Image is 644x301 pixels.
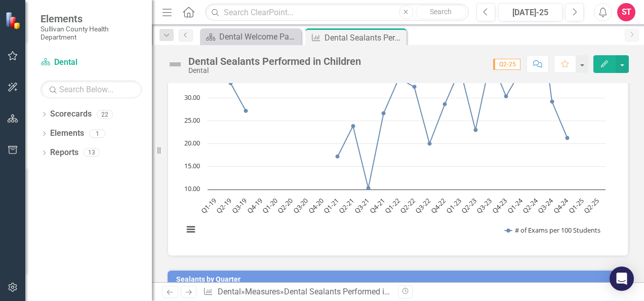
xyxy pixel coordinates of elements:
text: Q3-22 [414,196,432,215]
a: Measures [245,287,280,296]
div: 1 [89,129,105,138]
path: Q2-21, 23.88520971. # of Exams per 100 Students . [351,124,355,128]
text: Q3-19 [230,196,249,215]
a: Elements [50,128,84,139]
path: Q4-23, 30.39414872. # of Exams per 100 Students . [504,94,508,98]
div: Dental [188,67,361,74]
text: Q1-21 [321,196,340,215]
text: Q1-19 [199,196,218,215]
text: Q1-25 [567,196,585,215]
button: [DATE]-25 [498,3,562,21]
text: Q4-24 [551,196,571,215]
button: Show # of Exams per 100 Students [505,225,601,235]
text: Q2-25 [582,196,600,215]
text: Q2-19 [215,196,233,215]
text: Q4-19 [245,196,264,215]
path: Q4-22, 28.67487328. # of Exams per 100 Students . [443,102,447,106]
path: Q3-19, 27.20754717. # of Exams per 100 Students . [244,109,248,113]
div: Dental Sealants Performed in Children [284,287,420,296]
text: Q4-20 [306,196,325,215]
text: Q2-20 [275,196,294,215]
div: [DATE]-25 [502,7,559,19]
text: Q3-21 [352,196,371,215]
button: View chart menu, Screened [184,222,198,237]
div: » » [203,286,390,298]
a: Reports [50,147,78,159]
span: Elements [41,13,142,25]
a: Dental [218,287,241,296]
text: Q2-21 [337,196,355,215]
text: 30.00 [184,93,200,102]
h3: Sealants by Quarter [176,276,623,283]
a: Scorecards [50,108,92,120]
text: Q1-23 [444,196,463,215]
text: Q4-22 [429,196,448,215]
text: Q1-22 [383,196,401,215]
text: Q4-23 [490,196,509,215]
img: ClearPoint Strategy [5,12,23,29]
path: Q3-21, 10.28315946. # of Exams per 100 Students . [367,186,371,190]
div: Dental Welcome Page [219,30,299,43]
button: ST [617,3,635,21]
path: Q2-19, 33.29283111. # of Exams per 100 Students . [229,81,233,85]
input: Search ClearPoint... [205,4,469,21]
path: Q4-21, 26.68089648. # of Exams per 100 Students . [382,111,386,115]
a: Dental Welcome Page [203,30,299,43]
path: Q3-22, 20.03357583. # of Exams per 100 Students . [428,141,432,145]
text: Q2-23 [459,196,478,215]
text: Q3-23 [474,196,493,215]
text: 15.00 [184,161,200,170]
text: 25.00 [184,116,200,125]
path: Q1-21, 17.23237598. # of Exams per 100 Students . [336,155,340,159]
div: Dental Sealants Performed in Children [188,56,361,67]
div: 22 [97,110,113,119]
text: Q2-24 [520,196,540,215]
text: 10.00 [184,184,200,193]
div: Open Intercom Messenger [610,267,634,291]
text: Q1-20 [260,196,279,215]
text: 20.00 [184,138,200,147]
small: Sullivan County Health Department [41,25,142,42]
span: Search [430,8,452,16]
div: Dental Sealants Performed in Children [325,31,404,44]
a: Dental [41,57,142,68]
path: Q2-22, 32.47373448. # of Exams per 100 Students . [413,85,417,89]
path: Q2-23, 23.03415409. # of Exams per 100 Students . [474,128,478,132]
text: Q3-20 [291,196,310,215]
img: Not Defined [167,56,183,72]
path: Q3-24, 29.24657534. # of Exams per 100 Students . [550,99,554,103]
text: Q1-24 [505,196,525,215]
path: Q4-24, 21.28475551. # of Exams per 100 Students . [566,136,570,140]
input: Search Below... [41,81,142,98]
button: Search [416,5,466,19]
text: Q3-24 [536,196,555,215]
text: Q2-22 [398,196,417,215]
div: 13 [84,148,100,157]
span: Q2-25 [493,59,520,70]
text: Q4-21 [368,196,386,215]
